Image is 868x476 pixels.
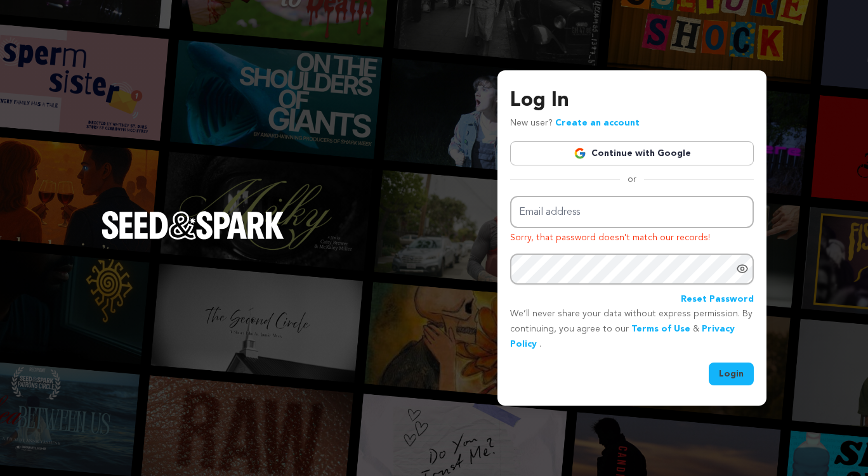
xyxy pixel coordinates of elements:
[681,292,754,307] a: Reset Password
[510,325,735,349] a: Privacy Policy
[555,119,640,127] a: Create an account
[102,211,284,264] a: Seed&Spark Homepage
[510,196,754,228] input: Email address
[620,173,644,186] span: or
[510,86,754,116] h3: Log In
[510,141,754,165] a: Continue with Google
[102,211,284,239] img: Seed&Spark Logo
[510,307,754,352] p: We’ll never share your data without express permission. By continuing, you agree to our & .
[631,325,690,333] a: Terms of Use
[510,116,640,131] p: New user?
[709,363,754,385] button: Login
[510,231,754,246] p: Sorry, that password doesn't match our records!
[574,147,586,160] img: Google logo
[736,262,749,275] a: Show password as plain text. Warning: this will display your password on the screen.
